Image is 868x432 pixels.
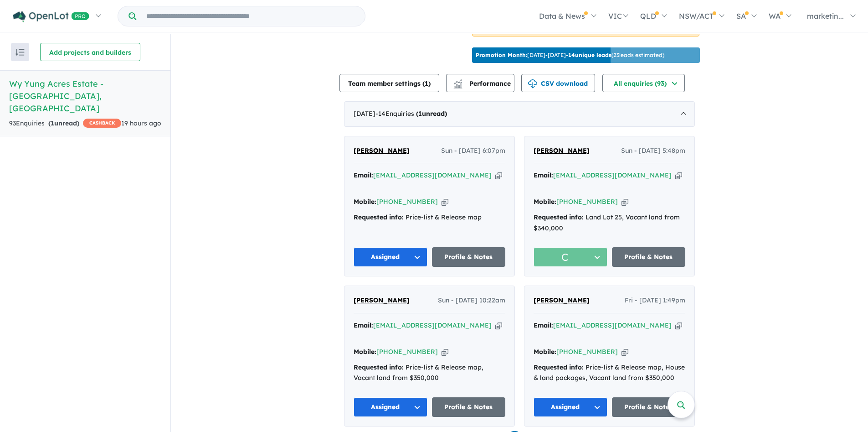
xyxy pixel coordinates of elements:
[339,74,439,92] button: Team member settings (1)
[534,296,590,304] span: [PERSON_NAME]
[446,74,514,92] button: Performance
[521,74,595,92] button: CSV download
[354,213,404,221] strong: Requested info:
[534,212,685,234] div: Land Lot 25, Vacant land from $340,000
[612,397,686,417] a: Profile & Notes
[621,197,628,207] button: Copy
[553,321,672,329] a: [EMAIL_ADDRESS][DOMAIN_NAME]
[495,321,502,330] button: Copy
[625,295,685,306] span: Fri - [DATE] 1:49pm
[556,198,618,206] a: [PHONE_NUMBER]
[528,79,537,88] img: download icon
[534,397,607,417] button: Assigned
[354,363,404,371] strong: Requested info:
[354,362,505,384] div: Price-list & Release map, Vacant land from $350,000
[534,321,553,329] strong: Email:
[9,118,121,129] div: 93 Enquir ies
[373,171,492,179] a: [EMAIL_ADDRESS][DOMAIN_NAME]
[602,74,685,92] button: All enquiries (93)
[354,397,427,417] button: Assigned
[354,348,376,356] strong: Mobile:
[568,52,611,58] b: 14 unique leads
[455,79,511,88] span: Performance
[418,109,422,118] span: 1
[354,198,376,206] strong: Mobile:
[453,82,462,88] img: bar-chart.svg
[621,347,628,357] button: Copy
[40,43,140,61] button: Add projects and builders
[48,119,79,127] strong: ( unread)
[13,11,89,22] img: Openlot PRO Logo White
[373,321,492,329] a: [EMAIL_ADDRESS][DOMAIN_NAME]
[354,295,410,306] a: [PERSON_NAME]
[621,146,685,156] span: Sun - [DATE] 5:48pm
[138,6,363,26] input: Try estate name, suburb, builder or developer
[354,247,427,267] button: Assigned
[675,171,682,180] button: Copy
[612,247,686,267] a: Profile & Notes
[534,171,553,179] strong: Email:
[376,348,438,356] a: [PHONE_NUMBER]
[416,109,447,118] strong: ( unread)
[534,146,590,155] span: [PERSON_NAME]
[534,363,584,371] strong: Requested info:
[534,348,556,356] strong: Mobile:
[476,51,664,59] p: [DATE] - [DATE] - ( 23 leads estimated)
[432,247,506,267] a: Profile & Notes
[534,213,584,221] strong: Requested info:
[432,397,506,417] a: Profile & Notes
[83,119,121,128] span: CASHBACK
[807,11,844,21] span: marketin...
[454,79,462,84] img: line-chart.svg
[376,198,438,206] a: [PHONE_NUMBER]
[344,101,695,127] div: [DATE]
[476,52,527,58] b: Promotion Month:
[425,79,428,88] span: 1
[534,146,590,156] a: [PERSON_NAME]
[354,171,373,179] strong: Email:
[354,146,410,155] span: [PERSON_NAME]
[553,171,672,179] a: [EMAIL_ADDRESS][DOMAIN_NAME]
[534,295,590,306] a: [PERSON_NAME]
[15,49,25,56] img: sort.svg
[556,348,618,356] a: [PHONE_NUMBER]
[354,296,410,304] span: [PERSON_NAME]
[438,295,505,306] span: Sun - [DATE] 10:22am
[375,109,447,118] span: - 14 Enquir ies
[354,321,373,329] strong: Email:
[354,212,505,223] div: Price-list & Release map
[442,197,448,207] button: Copy
[51,119,54,127] span: 1
[675,321,682,330] button: Copy
[9,78,161,115] h5: Wy Yung Acres Estate - [GEOGRAPHIC_DATA] , [GEOGRAPHIC_DATA]
[495,171,502,180] button: Copy
[441,146,505,156] span: Sun - [DATE] 6:07pm
[534,198,556,206] strong: Mobile:
[354,146,410,156] a: [PERSON_NAME]
[442,347,448,357] button: Copy
[534,362,685,384] div: Price-list & Release map, House & land packages, Vacant land from $350,000
[121,119,161,127] span: 19 hours ago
